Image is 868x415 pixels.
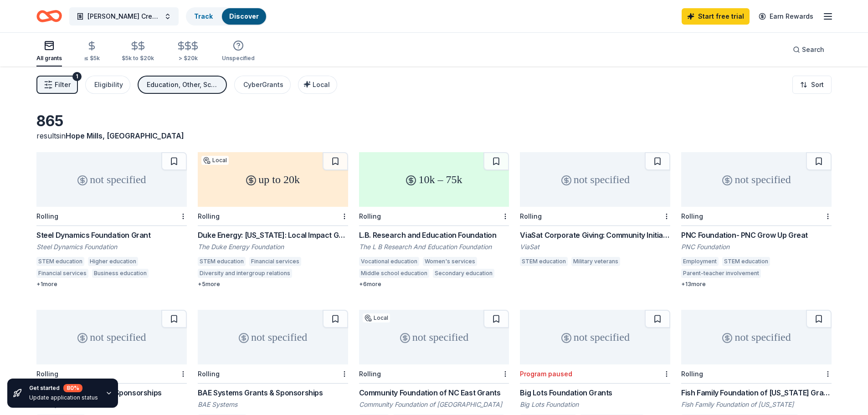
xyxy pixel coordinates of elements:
[359,281,509,288] div: + 6 more
[363,313,390,323] div: Local
[359,230,509,241] div: L.B. Research and Education Foundation
[359,370,381,378] div: Rolling
[92,269,149,278] div: Business education
[234,76,291,94] button: CyberGrants
[681,269,761,278] div: Parent-teacher involvement
[176,55,200,62] div: > $20k
[811,79,824,90] span: Sort
[359,242,509,251] div: The L B Research And Education Foundation
[681,152,832,288] a: not specifiedRollingPNC Foundation- PNC Grow Up GreatPNC FoundationEmploymentSTEM educationParent...
[359,152,509,288] a: 10k – 75kRollingL.B. Research and Education FoundationThe L B Research And Education FoundationVo...
[198,387,348,398] div: BAE Systems Grants & Sponsorships
[313,81,330,88] span: Local
[66,131,184,140] span: Hope Mills, [GEOGRAPHIC_DATA]
[786,41,832,59] button: Search
[198,152,348,288] a: up to 20kLocalRollingDuke Energy: [US_STATE]: Local Impact GrantsThe Duke Energy FoundationSTEM e...
[222,36,255,67] button: Unspecified
[55,79,71,90] span: Filter
[222,55,255,62] div: Unspecified
[753,8,819,25] a: Earn Rewards
[36,242,187,251] div: Steel Dynamics Foundation
[298,76,337,94] button: Local
[36,5,62,27] a: Home
[359,152,509,207] div: 10k – 75k
[520,310,670,364] div: not specified
[198,257,246,266] div: STEM education
[198,230,348,241] div: Duke Energy: [US_STATE]: Local Impact Grants
[36,152,187,288] a: not specifiedRollingSteel Dynamics Foundation GrantSteel Dynamics FoundationSTEM educationHigher ...
[681,387,832,398] div: Fish Family Foundation of [US_STATE] Grants
[198,400,348,409] div: BAE Systems
[681,212,703,220] div: Rolling
[198,269,292,278] div: Diversity and intergroup relations
[198,281,348,288] div: + 5 more
[243,79,283,90] div: CyberGrants
[29,394,98,401] div: Update application status
[520,152,670,207] div: not specified
[520,152,670,269] a: not specifiedRollingViaSat Corporate Giving: Community InitiativesViaSatSTEM educationMilitary ve...
[433,269,494,278] div: Secondary education
[147,79,220,90] div: Education, Other, Scholarship, General operations
[36,36,62,67] button: All grants
[229,12,259,20] a: Discover
[122,37,154,67] button: $5k to $20k
[520,370,572,378] div: Program paused
[176,37,200,67] button: > $20k
[198,310,348,364] div: not specified
[36,130,187,141] div: results
[198,212,220,220] div: Rolling
[359,387,509,398] div: Community Foundation of NC East Grants
[681,152,832,207] div: not specified
[84,55,100,62] div: ≤ $5k
[359,310,509,364] div: not specified
[122,55,154,62] div: $5k to $20k
[520,242,670,251] div: ViaSat
[520,387,670,398] div: Big Lots Foundation Grants
[85,76,130,94] button: Eligibility
[681,281,832,288] div: + 13 more
[84,37,100,67] button: ≤ $5k
[802,44,824,55] span: Search
[198,152,348,207] div: up to 20k
[681,370,703,378] div: Rolling
[94,79,123,90] div: Eligibility
[681,310,832,364] div: not specified
[36,257,84,266] div: STEM education
[359,257,419,266] div: Vocational education
[520,230,670,241] div: ViaSat Corporate Giving: Community Initiatives
[29,384,98,392] div: Get started
[359,269,429,278] div: Middle school education
[520,400,670,409] div: Big Lots Foundation
[249,257,301,266] div: Financial services
[681,230,832,241] div: PNC Foundation- PNC Grow Up Great
[681,242,832,251] div: PNC Foundation
[520,212,542,220] div: Rolling
[359,212,381,220] div: Rolling
[201,156,229,165] div: Local
[681,257,719,266] div: Employment
[423,257,477,266] div: Women's services
[198,242,348,251] div: The Duke Energy Foundation
[359,400,509,409] div: Community Foundation of [GEOGRAPHIC_DATA]
[186,7,267,26] button: TrackDiscover
[36,76,78,94] button: Filter1
[681,400,832,409] div: Fish Family Foundation of [US_STATE]
[36,310,187,364] div: not specified
[69,7,179,26] button: [PERSON_NAME] Crew Cafe and General Store at [GEOGRAPHIC_DATA]
[88,257,138,266] div: Higher education
[36,269,88,278] div: Financial services
[36,281,187,288] div: + 1 more
[36,370,58,378] div: Rolling
[36,152,187,207] div: not specified
[63,384,82,392] div: 80 %
[36,112,187,130] div: 865
[194,12,213,20] a: Track
[138,76,227,94] button: Education, Other, Scholarship, General operations
[792,76,832,94] button: Sort
[60,131,184,140] span: in
[87,11,160,22] span: [PERSON_NAME] Crew Cafe and General Store at [GEOGRAPHIC_DATA]
[72,72,82,81] div: 1
[571,257,620,266] div: Military veterans
[36,230,187,241] div: Steel Dynamics Foundation Grant
[198,370,220,378] div: Rolling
